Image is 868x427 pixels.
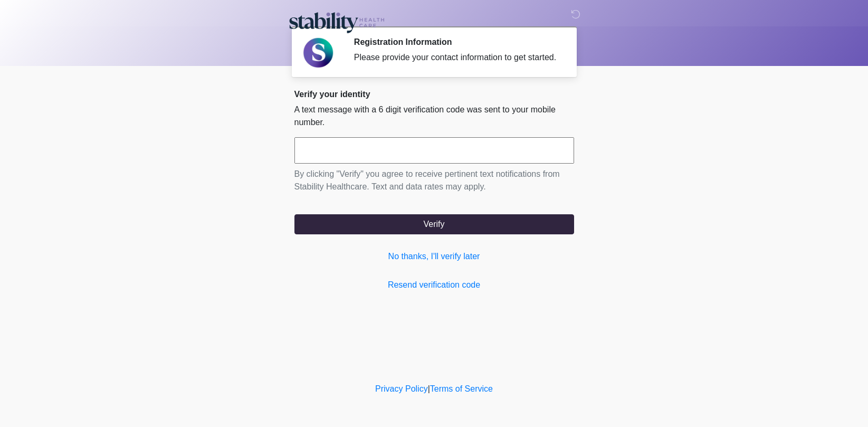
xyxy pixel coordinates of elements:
[294,214,574,234] button: Verify
[294,89,574,99] h2: Verify your identity
[375,384,428,393] a: Privacy Policy
[294,250,574,263] a: No thanks, I'll verify later
[294,279,574,291] a: Resend verification code
[294,103,574,129] p: A text message with a 6 digit verification code was sent to your mobile number.
[302,37,334,69] img: Agent Avatar
[284,8,389,35] img: Stability Healthcare Logo
[354,51,558,64] div: Please provide your contact information to get started.
[430,384,493,393] a: Terms of Service
[294,168,574,193] p: By clicking "Verify" you agree to receive pertinent text notifications from Stability Healthcare....
[428,384,430,393] a: |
